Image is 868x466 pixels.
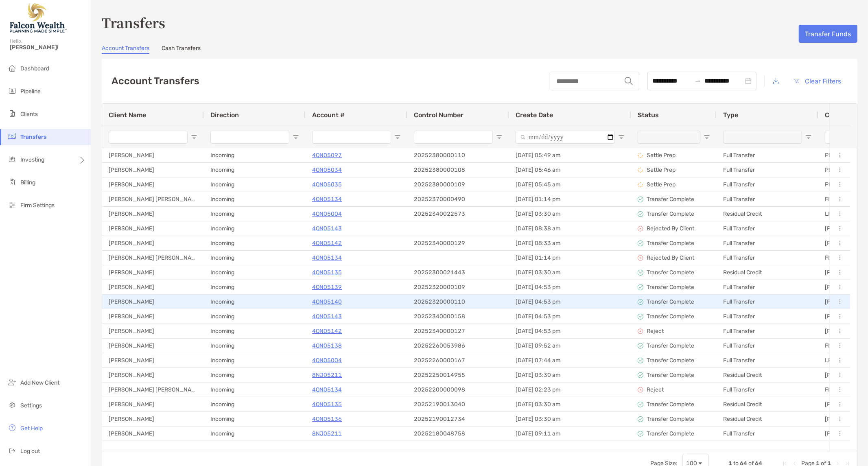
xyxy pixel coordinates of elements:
[509,221,631,236] div: [DATE] 08:38 am
[509,397,631,411] div: [DATE] 03:30 am
[312,311,342,322] a: 4QN05143
[638,226,643,232] img: status icon
[509,236,631,250] div: [DATE] 08:33 am
[7,200,17,210] img: firm-settings icon
[204,397,306,411] div: Incoming
[509,441,631,455] div: [DATE] 03:30 am
[638,153,643,158] img: status icon
[509,383,631,397] div: [DATE] 02:23 pm
[7,446,17,455] img: logout icon
[723,111,738,119] span: Type
[312,399,342,409] p: 4QN05135
[407,163,509,177] div: 20252380000108
[7,377,17,387] img: add_new_client icon
[509,339,631,353] div: [DATE] 09:52 am
[312,253,342,263] p: 4QN05134
[7,177,17,187] img: billing icon
[204,192,306,206] div: Incoming
[102,368,204,382] div: [PERSON_NAME]
[647,165,676,175] p: Settle Prep
[312,194,342,204] a: 4QN05134
[638,343,643,349] img: status icon
[312,370,342,380] a: 8NJ05211
[102,441,204,455] div: [PERSON_NAME]
[312,341,342,351] a: 4QN05138
[509,412,631,426] div: [DATE] 03:30 am
[102,427,204,441] div: [PERSON_NAME]
[312,209,342,219] p: 4QN05004
[312,355,342,365] a: 4QN05004
[102,13,857,32] h3: Transfers
[647,443,694,453] p: Transfer Complete
[407,236,509,250] div: 20252340000129
[10,3,67,33] img: Falcon Wealth Planning Logo
[102,221,204,236] div: [PERSON_NAME]
[509,265,631,280] div: [DATE] 03:30 am
[394,134,401,140] button: Open Filter Menu
[204,163,306,177] div: Incoming
[312,282,342,292] p: 4QN05139
[102,236,204,250] div: [PERSON_NAME]
[7,86,17,96] img: pipeline icon
[312,131,391,144] input: Account # Filter Input
[638,372,643,378] img: status icon
[704,134,710,140] button: Open Filter Menu
[7,154,17,164] img: investing icon
[717,207,818,221] div: Residual Credit
[647,194,694,204] p: Transfer Complete
[695,78,701,84] span: swap-right
[407,427,509,441] div: 20252180048758
[638,402,643,407] img: status icon
[695,78,701,84] span: to
[647,179,676,190] p: Settle Prep
[647,385,664,395] p: Reject
[312,385,342,395] p: 4QN05134
[516,131,615,144] input: Create Date Filter Input
[204,295,306,309] div: Incoming
[191,134,197,140] button: Open Filter Menu
[312,326,342,336] p: 4QN05142
[20,133,46,140] span: Transfers
[407,397,509,411] div: 20252190013040
[717,251,818,265] div: Full Transfer
[407,295,509,309] div: 20252320000110
[20,65,49,72] span: Dashboard
[717,397,818,411] div: Residual Credit
[407,412,509,426] div: 20252190012734
[638,255,643,261] img: status icon
[204,236,306,250] div: Incoming
[717,441,818,455] div: Residual Credit
[794,79,799,83] img: button icon
[407,280,509,294] div: 20252320000109
[312,297,342,307] a: 4QN05140
[407,192,509,206] div: 20252370000490
[717,236,818,250] div: Full Transfer
[312,429,342,439] p: 8NJ05211
[109,111,146,119] span: Client Name
[647,311,694,322] p: Transfer Complete
[717,221,818,236] div: Full Transfer
[312,223,342,234] a: 4QN05143
[509,295,631,309] div: [DATE] 04:53 pm
[717,353,818,368] div: Full Transfer
[7,109,17,118] img: clients icon
[717,339,818,353] div: Full Transfer
[717,412,818,426] div: Residual Credit
[204,177,306,192] div: Incoming
[638,270,643,276] img: status icon
[312,179,342,190] p: 4QN05035
[102,339,204,353] div: [PERSON_NAME]
[805,134,812,140] button: Open Filter Menu
[647,297,694,307] p: Transfer Complete
[102,192,204,206] div: [PERSON_NAME] [PERSON_NAME]
[204,427,306,441] div: Incoming
[647,414,694,424] p: Transfer Complete
[509,353,631,368] div: [DATE] 07:44 am
[717,265,818,280] div: Residual Credit
[647,253,694,263] p: Rejected By Client
[204,251,306,265] div: Incoming
[717,368,818,382] div: Residual Credit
